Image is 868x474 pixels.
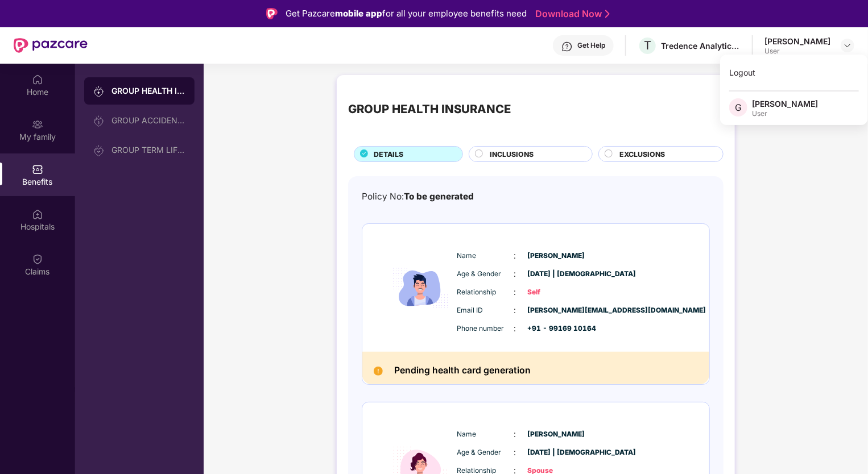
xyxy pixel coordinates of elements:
[457,305,514,316] span: Email ID
[404,191,474,202] span: To be generated
[286,7,527,20] div: Get Pazcare for all your employee benefits need
[93,86,105,97] img: svg+xml;base64,PHN2ZyB3aWR0aD0iMjAiIGhlaWdodD0iMjAiIHZpZXdCb3g9IjAgMCAyMCAyMCIgZmlsbD0ibm9uZSIgeG...
[561,41,573,52] img: svg+xml;base64,PHN2ZyBpZD0iSGVscC0zMngzMiIgeG1sbnM9Imh0dHA6Ly93d3cudzMub3JnLzIwMDAvc3ZnIiB3aWR0aD...
[577,41,605,50] div: Get Help
[605,8,610,20] img: Stroke
[764,36,830,47] div: [PERSON_NAME]
[528,429,585,440] span: [PERSON_NAME]
[374,149,403,160] span: DETAILS
[644,39,651,52] span: T
[752,109,818,118] div: User
[32,253,43,265] img: svg+xml;base64,PHN2ZyBpZD0iQ2xhaW0iIHhtbG5zPSJodHRwOi8vd3d3LnczLm9yZy8yMDAwL3N2ZyIgd2lkdGg9IjIwIi...
[661,40,741,51] div: Tredence Analytics Solutions Private Limited
[528,323,585,334] span: +91 - 99169 10164
[32,119,43,130] img: svg+xml;base64,PHN2ZyB3aWR0aD0iMjAiIGhlaWdodD0iMjAiIHZpZXdCb3g9IjAgMCAyMCAyMCIgZmlsbD0ibm9uZSIgeG...
[14,38,88,53] img: New Pazcare Logo
[32,209,43,220] img: svg+xml;base64,PHN2ZyBpZD0iSG9zcGl0YWxzIiB4bWxucz0iaHR0cDovL3d3dy53My5vcmcvMjAwMC9zdmciIHdpZHRoPS...
[457,323,514,334] span: Phone number
[111,145,185,155] div: GROUP TERM LIFE INSURANCE
[528,305,585,316] span: [PERSON_NAME][EMAIL_ADDRESS][DOMAIN_NAME]
[457,429,514,440] span: Name
[514,446,516,459] span: :
[535,8,606,20] a: Download Now
[362,190,474,203] div: Policy No:
[514,428,516,440] span: :
[528,269,585,280] span: [DATE] | [DEMOGRAPHIC_DATA]
[335,8,382,19] strong: mobile app
[528,447,585,458] span: [DATE] | [DEMOGRAPHIC_DATA]
[514,268,516,280] span: :
[619,149,665,160] span: EXCLUSIONS
[32,164,43,175] img: svg+xml;base64,PHN2ZyBpZD0iQmVuZWZpdHMiIHhtbG5zPSJodHRwOi8vd3d3LnczLm9yZy8yMDAwL3N2ZyIgd2lkdGg9Ij...
[514,250,516,262] span: :
[457,251,514,261] span: Name
[720,61,868,84] div: Logout
[490,149,534,160] span: INCLUSIONS
[457,447,514,458] span: Age & Gender
[457,287,514,298] span: Relationship
[386,238,454,339] img: icon
[457,269,514,280] span: Age & Gender
[514,304,516,317] span: :
[374,367,383,376] img: Pending
[32,74,43,85] img: svg+xml;base64,PHN2ZyBpZD0iSG9tZSIgeG1sbnM9Imh0dHA6Ly93d3cudzMub3JnLzIwMDAvc3ZnIiB3aWR0aD0iMjAiIG...
[528,251,585,261] span: [PERSON_NAME]
[764,47,830,56] div: User
[514,322,516,335] span: :
[514,286,516,298] span: :
[111,85,185,97] div: GROUP HEALTH INSURANCE
[111,116,185,125] div: GROUP ACCIDENTAL INSURANCE
[93,145,105,156] img: svg+xml;base64,PHN2ZyB3aWR0aD0iMjAiIGhlaWdodD0iMjAiIHZpZXdCb3g9IjAgMCAyMCAyMCIgZmlsbD0ibm9uZSIgeG...
[348,100,511,118] div: GROUP HEALTH INSURANCE
[843,41,852,50] img: svg+xml;base64,PHN2ZyBpZD0iRHJvcGRvd24tMzJ4MzIiIHhtbG5zPSJodHRwOi8vd3d3LnczLm9yZy8yMDAwL3N2ZyIgd2...
[266,8,278,19] img: Logo
[93,115,105,127] img: svg+xml;base64,PHN2ZyB3aWR0aD0iMjAiIGhlaWdodD0iMjAiIHZpZXdCb3g9IjAgMCAyMCAyMCIgZmlsbD0ibm9uZSIgeG...
[735,101,742,114] span: G
[528,287,585,298] span: Self
[752,98,818,109] div: [PERSON_NAME]
[394,363,531,379] h2: Pending health card generation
